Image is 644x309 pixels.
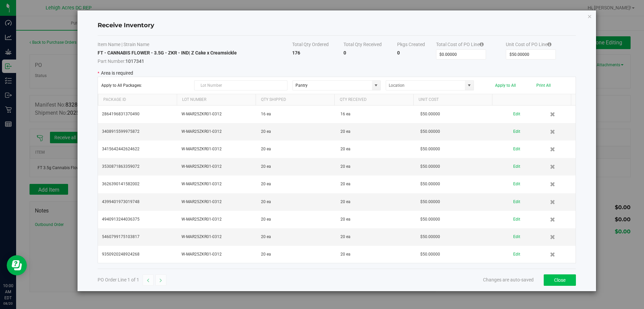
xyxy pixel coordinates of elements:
[293,81,372,90] input: Area
[98,21,576,30] h4: Receive Inventory
[436,50,486,59] input: Total Cost
[177,176,257,193] td: W-MAR25ZKR01-0312
[480,42,484,47] i: Specifying a total cost will update all package costs.
[177,123,257,141] td: W-MAR25ZKR01-0312
[257,193,336,211] td: 20 ea
[483,277,534,282] span: Changes are auto-saved
[436,41,506,49] th: Total Cost of PO Line
[257,158,336,176] td: 20 ea
[336,228,416,246] td: 20 ea
[98,123,177,141] td: 3408915599975872
[257,246,336,263] td: 20 ea
[194,80,287,90] input: Lot Number
[544,274,576,286] button: Close
[257,141,336,158] td: 20 ea
[336,106,416,123] td: 16 ea
[257,228,336,246] td: 20 ea
[101,70,133,76] span: Area is required
[336,176,416,193] td: 20 ea
[416,211,496,228] td: $50.00000
[416,193,496,211] td: $50.00000
[506,41,576,49] th: Unit Cost of PO Line
[416,176,496,193] td: $50.00000
[257,123,336,141] td: 20 ea
[336,123,416,141] td: 20 ea
[98,211,177,228] td: 4940913244036375
[336,246,416,263] td: 20 ea
[336,141,416,158] td: 20 ea
[98,176,177,193] td: 3626390141582002
[257,176,336,193] td: 20 ea
[336,158,416,176] td: 20 ea
[416,123,496,141] td: $50.00000
[177,211,257,228] td: W-MAR25ZKR01-0312
[416,228,496,246] td: $50.00000
[536,83,551,88] button: Print All
[513,143,520,155] button: Edit
[513,108,520,120] button: Edit
[98,141,177,158] td: 3415642442624622
[334,94,413,106] th: Qty Received
[513,178,520,190] button: Edit
[506,50,555,59] input: Unit Cost
[413,94,492,106] th: Unit Cost
[101,83,190,88] span: Apply to All Packages:
[177,94,256,106] th: Lot Number
[513,161,520,172] button: Edit
[416,246,496,263] td: $50.00000
[513,248,520,260] button: Edit
[177,193,257,211] td: W-MAR25ZKR01-0312
[513,196,520,208] button: Edit
[513,126,520,138] button: Edit
[177,246,257,263] td: W-MAR25ZKR01-0312
[397,41,436,49] th: Pkgs Created
[292,41,343,49] th: Total Qty Ordered
[257,106,336,123] td: 16 ea
[98,41,292,49] th: Item Name | Strain Name
[98,228,177,246] td: 5460799175103817
[547,42,551,47] i: Specifying a total cost will update all package costs.
[336,193,416,211] td: 20 ea
[416,158,496,176] td: $50.00000
[397,50,400,55] strong: 0
[495,83,516,88] button: Apply to All
[587,12,592,20] button: Close modal
[256,94,334,106] th: Qty Shipped
[98,193,177,211] td: 4399401973019748
[98,158,177,176] td: 3530871863359072
[98,56,292,65] span: 1017341
[98,246,177,263] td: 9350920248924268
[386,81,465,90] input: NO DATA FOUND
[257,211,336,228] td: 20 ea
[98,94,177,106] th: Package Id
[177,228,257,246] td: W-MAR25ZKR01-0312
[7,255,27,275] iframe: Resource center
[98,59,125,64] span: Part Number:
[177,158,257,176] td: W-MAR25ZKR01-0312
[513,214,520,225] button: Edit
[513,231,520,243] button: Edit
[343,50,346,55] strong: 0
[98,277,139,282] span: PO Order Line 1 of 1
[416,106,496,123] td: $50.00000
[98,50,237,55] strong: FT - CANNABIS FLOWER - 3.5G - ZKR - IND | Z Cake x Creamsickle
[343,41,397,49] th: Total Qty Received
[416,141,496,158] td: $50.00000
[177,141,257,158] td: W-MAR25ZKR01-0312
[98,106,177,123] td: 2864196831370490
[177,106,257,123] td: W-MAR25ZKR01-0312
[336,211,416,228] td: 20 ea
[292,50,300,55] strong: 176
